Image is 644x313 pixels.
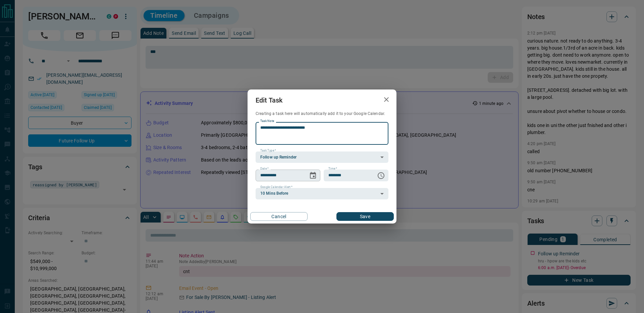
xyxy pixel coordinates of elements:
label: Date [260,167,269,171]
button: Cancel [250,212,308,221]
button: Choose time, selected time is 6:00 AM [374,169,388,182]
button: Save [336,212,394,221]
label: Time [328,167,337,171]
label: Task Note [260,119,274,123]
label: Task Type [260,148,276,153]
h2: Edit Task [248,89,290,111]
label: Google Calendar Alert [260,185,292,189]
p: Creating a task here will automatically add it to your Google Calendar. [256,111,388,117]
div: 10 Mins Before [256,188,388,199]
div: Follow up Reminder [256,151,388,163]
button: Choose date, selected date is Sep 15, 2025 [306,169,320,182]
